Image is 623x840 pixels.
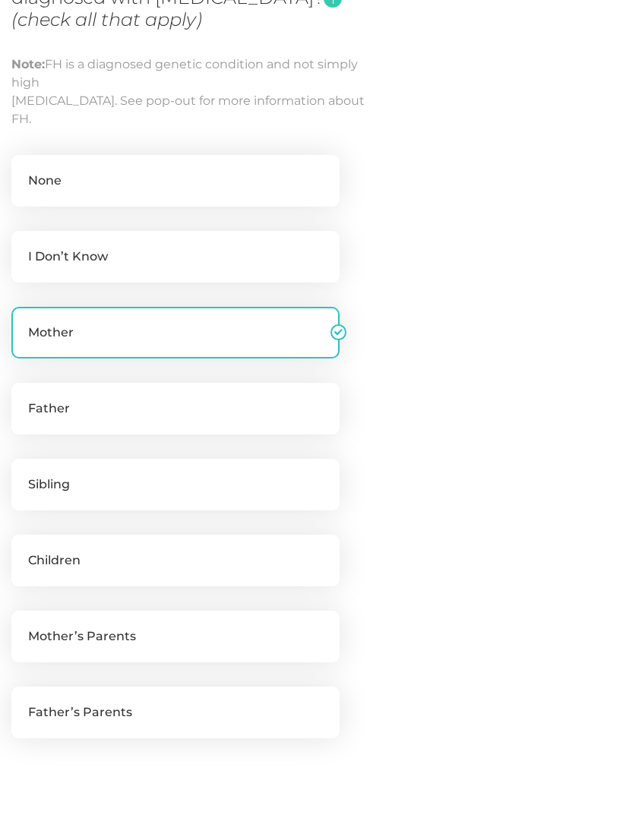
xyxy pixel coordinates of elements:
[11,611,340,662] label: Mother’s Parents
[11,535,340,586] label: Children
[11,231,340,283] label: I Don’t Know
[11,459,340,510] label: Sibling
[11,687,340,738] label: Father’s Parents
[11,155,340,207] label: None
[11,307,340,358] label: Mother
[11,8,202,30] i: (check all that apply)
[11,383,340,434] label: Father
[11,55,372,128] div: FH is a diagnosed genetic condition and not simply high [MEDICAL_DATA]. See pop-out for more info...
[11,57,45,71] b: Note:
